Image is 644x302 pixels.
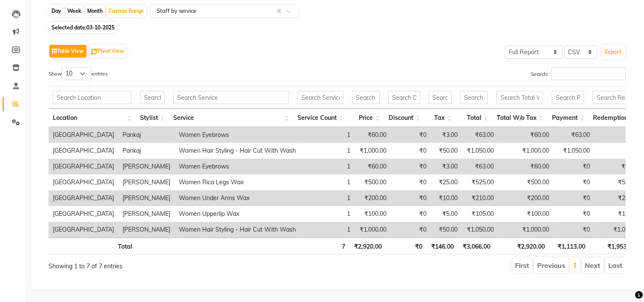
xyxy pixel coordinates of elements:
td: [GEOGRAPHIC_DATA] [49,174,118,190]
td: ₹1,050.00 [462,143,498,159]
td: Women Eyebrows [175,127,300,143]
td: Women Rica Legs Wax [175,174,300,190]
td: 1 [300,127,355,143]
td: ₹3.00 [431,127,462,143]
a: 1 [573,261,577,269]
div: Day [49,5,63,17]
td: ₹200.00 [355,190,391,206]
input: Search Price [352,91,380,104]
td: ₹100.00 [498,206,553,222]
input: Search Service [173,91,289,104]
input: Search Total W/o Tax [496,91,543,104]
td: ₹210.00 [462,190,498,206]
div: Month [85,5,105,17]
th: Location: activate to sort column ascending [49,109,136,127]
td: ₹60.00 [355,159,391,174]
input: Search Stylist [140,91,165,104]
input: Search Location [53,91,132,104]
td: ₹1,050.00 [553,143,594,159]
td: Women Hair Styling - Hair Cut With Wash [175,143,300,159]
th: Service Count: activate to sort column ascending [293,109,348,127]
td: [GEOGRAPHIC_DATA] [49,190,118,206]
th: Total [49,238,137,254]
td: ₹0 [553,222,594,238]
td: Women Hair Styling - Hair Cut With Wash [175,222,300,238]
td: ₹5.00 [431,206,462,222]
th: ₹146.00 [426,238,458,254]
th: Payment: activate to sort column ascending [547,109,588,127]
td: ₹1,000.00 [498,143,553,159]
td: ₹63.00 [462,159,498,174]
img: pivot.png [91,49,97,55]
td: ₹1,000.00 [355,143,391,159]
td: ₹50.00 [431,222,462,238]
button: Table View [49,45,86,58]
td: [PERSON_NAME] [118,159,175,174]
td: ₹63.00 [553,127,594,143]
td: 1 [300,143,355,159]
td: 1 [300,222,355,238]
span: 03-10-2025 [86,24,114,31]
td: ₹0 [553,190,594,206]
td: ₹50.00 [431,143,462,159]
th: ₹1,113.00 [549,238,590,254]
th: ₹2,920.00 [349,238,386,254]
td: ₹0 [391,143,431,159]
td: ₹0 [391,190,431,206]
td: ₹60.00 [498,159,553,174]
td: [GEOGRAPHIC_DATA] [49,127,118,143]
div: Showing 1 to 7 of 7 entries [49,257,282,271]
label: Search: [531,67,626,80]
td: ₹0 [391,159,431,174]
td: ₹63.00 [462,127,498,143]
td: [PERSON_NAME] [118,174,175,190]
input: Search: [551,67,626,80]
td: ₹10.00 [431,190,462,206]
div: Custom Range [106,5,146,17]
td: ₹1,000.00 [355,222,391,238]
th: Tax: activate to sort column ascending [424,109,456,127]
td: 1 [300,206,355,222]
td: [PERSON_NAME] [118,206,175,222]
td: [PERSON_NAME] [118,190,175,206]
th: ₹3,066.00 [458,238,495,254]
input: Search Payment [552,91,584,104]
input: Search Discount [388,91,420,104]
td: ₹0 [391,222,431,238]
td: 1 [300,174,355,190]
th: Price: activate to sort column ascending [348,109,384,127]
input: Search Service Count [298,91,343,104]
td: ₹60.00 [498,127,553,143]
td: [GEOGRAPHIC_DATA] [49,206,118,222]
th: ₹1,953.00 [590,238,639,254]
td: ₹0 [391,127,431,143]
td: ₹0 [553,174,594,190]
td: ₹525.00 [462,174,498,190]
td: [GEOGRAPHIC_DATA] [49,159,118,174]
th: Total W/o Tax: activate to sort column ascending [492,109,547,127]
td: ₹0 [391,174,431,190]
select: Showentries [62,67,92,80]
input: Search Redemption [592,91,634,104]
td: ₹25.00 [431,174,462,190]
td: Pankaj [118,143,175,159]
td: ₹0 [553,206,594,222]
button: Pivot View [89,45,126,58]
td: ₹1,050.00 [462,222,498,238]
td: ₹500.00 [355,174,391,190]
td: ₹1,000.00 [498,222,553,238]
td: ₹0 [553,159,594,174]
td: [PERSON_NAME] [118,222,175,238]
input: Search Tax [429,91,452,104]
label: Show entries [49,67,108,80]
td: 1 [300,159,355,174]
th: Service: activate to sort column ascending [169,109,293,127]
th: Redemption: activate to sort column ascending [588,109,638,127]
th: Stylist: activate to sort column ascending [136,109,169,127]
th: ₹2,920.00 [494,238,549,254]
td: ₹100.00 [355,206,391,222]
td: [GEOGRAPHIC_DATA] [49,143,118,159]
td: ₹200.00 [498,190,553,206]
td: 1 [300,190,355,206]
td: ₹60.00 [355,127,391,143]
